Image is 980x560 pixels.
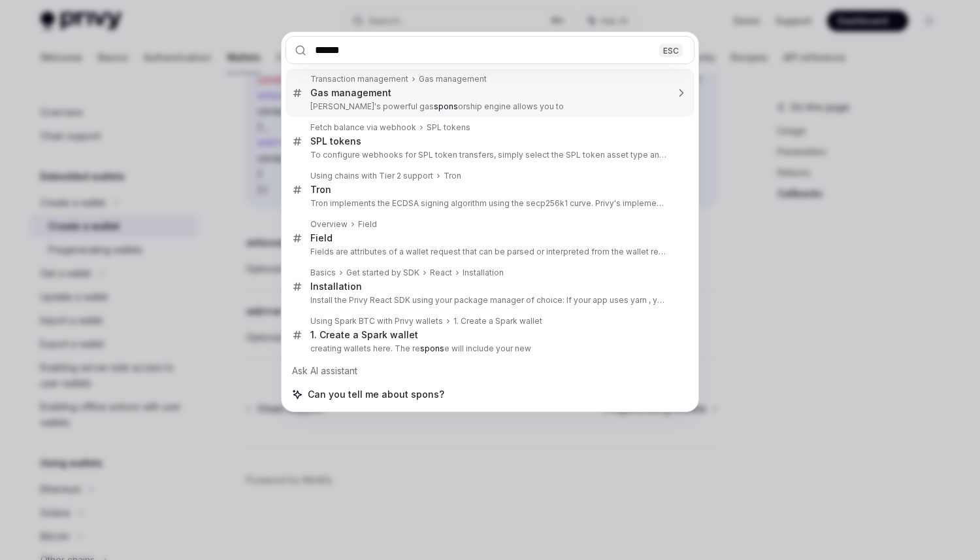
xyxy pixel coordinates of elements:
div: Transaction management [310,74,408,84]
p: [PERSON_NAME]'s powerful gas orship engine allows you to [310,101,667,112]
p: To configure webhooks for SPL token transfers, simply select the SPL token asset type and provide: t [310,150,667,160]
p: Install the Privy React SDK using your package manager of choice: If your app uses yarn , you must e [310,295,667,306]
p: Fields are attributes of a wallet request that can be parsed or interpreted from the wallet request. [310,247,667,257]
div: SPL tokens [427,122,470,133]
div: Installation [463,268,504,278]
div: Gas management [419,74,487,84]
div: React [430,268,452,278]
div: ESC [659,43,683,57]
div: Tron [310,184,331,196]
div: Get started by SDK [346,268,419,278]
div: Field [310,232,333,244]
div: Fetch balance via webhook [310,122,416,133]
div: Using Spark BTC with Privy wallets [310,316,443,326]
p: creating wallets here. The re e will include your new [310,343,667,354]
b: spons [434,101,458,111]
div: Using chains with Tier 2 support [310,171,433,181]
div: Field [358,219,377,230]
div: SPL tokens [310,135,361,147]
div: Ask AI assistant [286,359,694,383]
div: Overview [310,219,348,230]
div: Installation [310,281,362,292]
span: Can you tell me about spons? [308,388,444,401]
p: Tron implements the ECDSA signing algorithm using the secp256k1 curve. Privy's implementation return [310,198,667,209]
b: spons [420,343,444,353]
div: Gas management [310,87,391,99]
div: 1. Create a Spark wallet [453,316,542,326]
div: Basics [310,268,336,278]
div: 1. Create a Spark wallet [310,329,418,341]
div: Tron [444,171,461,181]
